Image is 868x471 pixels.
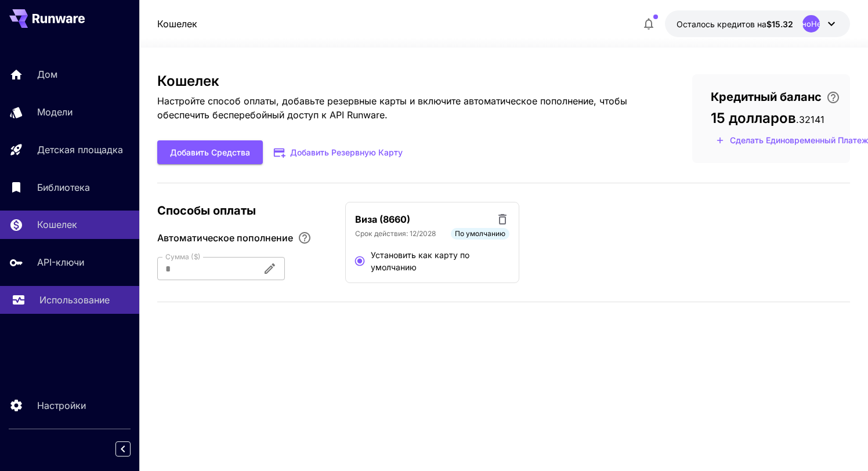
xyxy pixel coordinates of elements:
font: Библиотека [37,182,90,193]
font: Автоматическое пополнение [157,232,293,244]
nav: хлебные крошки [157,17,197,31]
font: API-ключи [37,256,84,268]
div: Свернуть боковую панель [124,439,139,459]
button: 15,32141 долл. СШАНеопределеноНеопределено [665,10,850,37]
font: $15.32 [766,19,793,29]
font: Детская площадка [37,144,123,155]
button: Добавить средства [157,140,263,164]
font: Модели [37,106,73,118]
button: Включите функцию автоматического пополнения, чтобы обеспечить бесперебойное обслуживание. Мы авто... [293,231,316,245]
font: 15 долларов [711,110,796,126]
button: Добавить резервную карту [263,141,415,164]
font: Кредитный баланс [711,90,822,104]
font: Дом [37,68,57,80]
font: Настройте способ оплаты, добавьте резервные карты и включите автоматическое пополнение, чтобы обе... [157,95,627,121]
font: Кошелек [157,18,197,30]
font: Настройки [37,400,86,411]
font: Использование [39,294,110,306]
font: Установить как карту по умолчанию [371,250,469,272]
font: Добавить средства [170,147,250,157]
font: Добавить резервную карту [290,147,403,157]
div: 15,32141 долл. США [677,18,793,30]
font: Сумма ($) [165,252,201,261]
button: Свернуть боковую панель [115,441,131,456]
font: По умолчанию [455,229,505,238]
font: . [796,114,799,125]
font: Кошелек [157,73,219,89]
font: Осталось кредитов на [677,19,766,29]
font: Способы оплаты [157,204,256,218]
font: 32141 [799,114,824,125]
a: Кошелек [157,17,197,31]
font: Виза (8660) [355,213,410,225]
font: Срок действия: 12/2028 [355,229,436,238]
font: НеопределеноНеопределено [755,19,867,28]
button: Введите данные вашей карты и выберите сумму автоматического пополнения, чтобы избежать перебоев в... [822,90,845,104]
font: Кошелек [37,219,77,230]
